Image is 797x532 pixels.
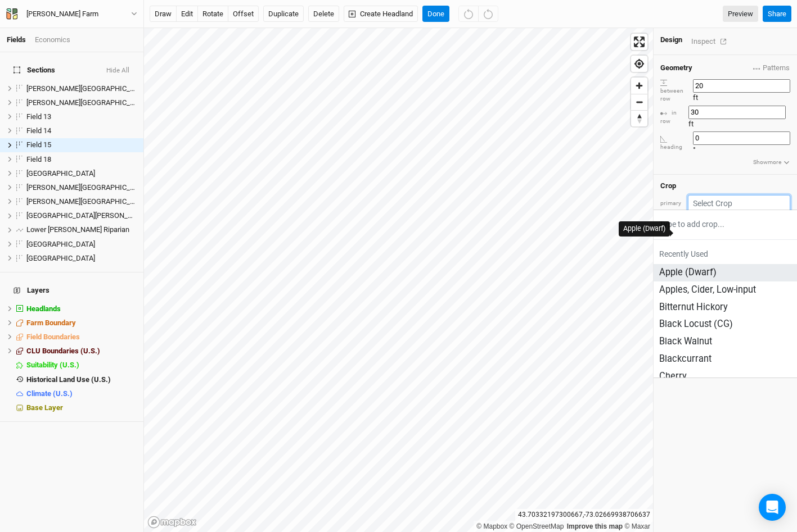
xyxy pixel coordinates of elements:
span: Lower [PERSON_NAME] Riparian [26,225,129,234]
span: [PERSON_NAME][GEOGRAPHIC_DATA] [26,183,149,192]
div: Apple (Dwarf) [623,224,665,234]
div: Lower Bogue Riparian [26,225,137,234]
div: CLU Boundaries (U.S.) [26,347,137,356]
a: Mapbox [476,522,507,530]
span: Base Layer [26,403,63,412]
div: Bitternut Hickory [659,301,728,313]
a: OpenStreetMap [510,522,564,530]
div: Bogue Field [26,84,137,93]
button: offset [228,6,259,22]
span: Headlands [26,304,61,313]
span: Field 18 [26,155,51,163]
div: Blackcurrant [659,353,712,366]
span: Suitability (U.S.) [26,361,79,369]
span: [GEOGRAPHIC_DATA][PERSON_NAME] [26,211,149,220]
div: Economics [35,35,70,45]
div: Knoll Field South [26,197,137,206]
button: draw [150,6,177,22]
button: Showmore [753,157,790,167]
span: [GEOGRAPHIC_DATA] [26,169,95,178]
div: Cadwell Farm [26,8,98,20]
span: Field 14 [26,126,51,135]
span: [GEOGRAPHIC_DATA] [26,240,95,248]
div: Base Layer [26,403,137,412]
button: Redo (^Z) [478,6,498,22]
div: Cherry [659,370,687,383]
button: Reset bearing to north [631,110,647,126]
div: Climate (U.S.) [26,389,137,398]
div: Field 13 [26,112,137,121]
div: Farm Boundary [26,319,137,328]
span: Field Boundaries [26,333,80,341]
span: ° [693,145,696,154]
div: primary [660,199,681,208]
button: Create Headland [344,6,418,22]
div: Headlands [26,304,137,313]
button: rotate [197,6,228,22]
button: [PERSON_NAME] Farm [6,8,138,20]
a: Improve this map [567,522,623,530]
div: Historical Land Use (U.S.) [26,375,137,384]
div: between row [660,79,693,103]
span: Patterns [753,62,790,74]
span: [PERSON_NAME][GEOGRAPHIC_DATA] [26,84,149,93]
span: Sections [13,66,55,75]
button: Delete [308,6,339,22]
a: Maxar [624,522,650,530]
span: CLU Boundaries (U.S.) [26,347,100,355]
div: Island Field [26,169,137,178]
button: edit [176,6,198,22]
div: Apple (Dwarf) [659,266,717,279]
span: Field 13 [26,112,51,121]
div: [PERSON_NAME] Farm [26,8,98,20]
button: Undo (^z) [458,6,479,22]
div: Design [660,35,682,45]
span: Field 15 [26,140,51,149]
canvas: Map [144,28,653,532]
a: Preview [723,6,758,22]
button: Zoom in [631,78,647,94]
span: Climate (U.S.) [26,389,73,398]
div: Apples, Cider, Low-input [659,284,756,297]
div: West Field [26,254,137,263]
input: Select Crop [688,195,790,212]
div: Knoll Field North [26,183,137,192]
div: Upper South Pasture [26,240,137,249]
div: Bogue Field East [26,98,137,107]
button: Find my location [631,56,647,72]
div: Suitability (U.S.) [26,361,137,370]
h4: Layers [7,279,137,302]
span: Historical Land Use (U.S.) [26,375,111,384]
div: Black Walnut [659,335,712,348]
span: Zoom out [631,94,647,110]
button: Enter fullscreen [631,34,647,50]
h4: Geometry [660,63,692,72]
button: Hide All [106,67,130,75]
span: [GEOGRAPHIC_DATA] [26,254,95,262]
button: Duplicate [263,6,304,22]
div: 43.70332197300667 , -73.02669938706637 [515,509,653,521]
div: Open Intercom Messenger [759,494,786,521]
div: Field 18 [26,155,137,164]
div: Black Locust (CG) [659,318,733,331]
a: Fields [7,35,26,44]
span: [PERSON_NAME][GEOGRAPHIC_DATA] [26,98,149,107]
a: Mapbox logo [147,516,197,529]
div: in row [660,109,688,125]
div: Lower Bogue Field [26,211,137,220]
span: ft [688,120,694,128]
div: Field 14 [26,126,137,135]
button: Done [422,6,449,22]
button: Share [763,6,791,22]
span: Farm Boundary [26,319,76,327]
button: Patterns [753,62,790,74]
h4: Crop [660,181,676,190]
div: Field Boundaries [26,333,137,342]
div: heading [660,135,693,152]
div: Field 15 [26,140,137,149]
span: ft [693,93,698,102]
